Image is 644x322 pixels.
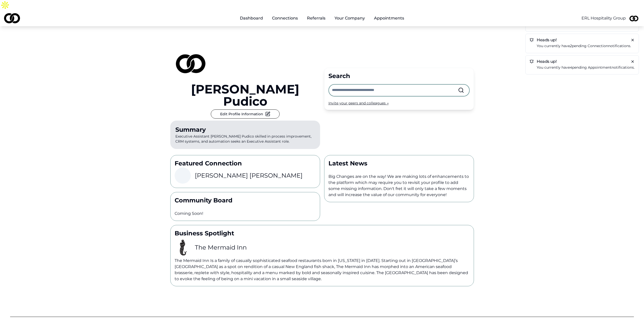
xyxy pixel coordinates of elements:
[4,13,20,23] img: logo
[211,109,280,119] button: Edit Profile Information
[328,174,470,198] p: Big Changes are on the way! We are making lots of enhancements to the platform which may require ...
[370,13,408,23] a: Appointments
[588,44,608,48] span: connection
[537,65,635,70] a: You currently have4pending appointmentnotifications.
[170,43,211,83] img: 126d1970-4131-4eca-9e04-994076d8ae71-2-profile_picture.jpeg
[195,172,303,180] h3: [PERSON_NAME] [PERSON_NAME]
[170,83,320,107] a: [PERSON_NAME] Pudico
[628,12,640,24] img: 126d1970-4131-4eca-9e04-994076d8ae71-2-profile_picture.jpeg
[175,229,470,237] p: Business Spotlight
[570,44,572,48] em: 2
[236,13,408,23] nav: Main
[175,239,191,256] img: 2536d4df-93e4-455f-9ee8-7602d4669c22-images-images-profile_picture.png
[328,159,470,167] p: Latest News
[175,159,316,167] p: Featured Connection
[328,72,470,80] div: Search
[588,65,612,70] span: appointment
[530,38,635,42] h5: Heads up!
[175,196,316,204] p: Community Board
[236,13,267,23] a: Dashboard
[170,121,320,149] p: Executive Assistant [PERSON_NAME] Pudico skilled in process improvement, CRM systems, and automat...
[195,243,247,252] h3: The Mermaid Inn
[530,60,635,64] h5: Heads up!
[537,65,635,70] p: You currently have pending notifications.
[581,15,626,21] button: ERL Hospitality Group
[537,43,635,49] a: You currently have2pending connectionnotifications.
[570,65,572,70] em: 4
[175,258,470,282] p: The Mermaid Inn Is a family of casually sophisticated seafood restaurants born in [US_STATE] in [...
[175,126,315,134] div: Summary
[330,13,369,23] button: Your Company
[303,13,329,23] a: Referrals
[537,43,635,49] p: You currently have pending notifications.
[328,101,470,106] div: Invite your peers and colleagues →
[175,211,316,217] p: Coming Soon!
[268,13,302,23] a: Connections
